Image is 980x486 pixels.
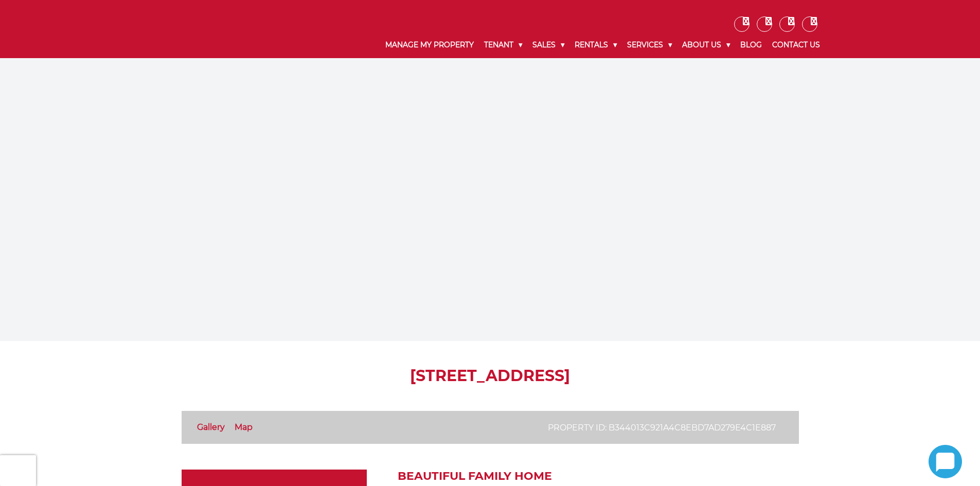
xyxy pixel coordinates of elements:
[398,470,799,483] h2: Beautiful Family Home
[155,15,254,43] img: Noonan Real Estate Agency
[767,32,825,58] a: Contact Us
[569,32,622,58] a: Rentals
[622,32,677,58] a: Services
[735,32,767,58] a: Blog
[479,32,527,58] a: Tenant
[380,32,479,58] a: Manage My Property
[235,422,253,432] a: Map
[752,171,787,206] img: Arrow slider
[197,422,225,432] a: Gallery
[193,171,228,206] img: Arrow slider
[548,421,776,434] p: Property ID: b344013c921a4c8ebd7ad279e4c1e887
[677,32,735,58] a: About Us
[527,32,569,58] a: Sales
[182,367,799,385] h1: [STREET_ADDRESS]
